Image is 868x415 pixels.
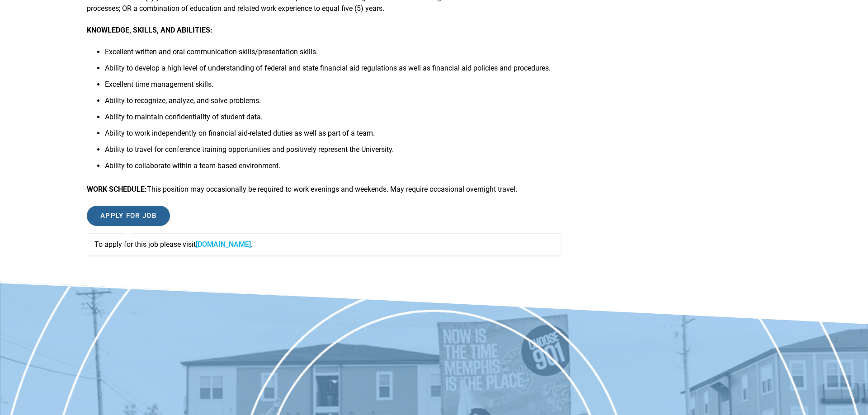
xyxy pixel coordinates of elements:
[94,239,554,250] p: To apply for this job please visit .
[105,63,561,79] li: Ability to develop a high level of understanding of federal and state financial aid regulations a...
[105,144,561,160] li: Ability to travel for conference training opportunities and positively represent the University.
[105,47,561,63] li: Excellent written and oral communication skills/presentation skills.
[105,95,561,112] li: Ability to recognize, analyze, and solve problems.
[87,26,212,34] strong: KNOWLEDGE, SKILLS, AND ABILITIES:
[105,112,561,128] li: Ability to maintain confidentiality of student data.
[105,160,561,177] li: Ability to collaborate within a team-based environment.
[105,128,561,144] li: Ability to work independently on financial aid-related duties as well as part of a team.
[105,79,561,95] li: Excellent time management skills.
[87,206,170,226] input: Apply for job
[87,185,147,193] strong: WORK SCHEDULE:
[87,184,561,195] p: This position may occasionally be required to work evenings and weekends. May require occasional ...
[196,240,251,249] a: [DOMAIN_NAME]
